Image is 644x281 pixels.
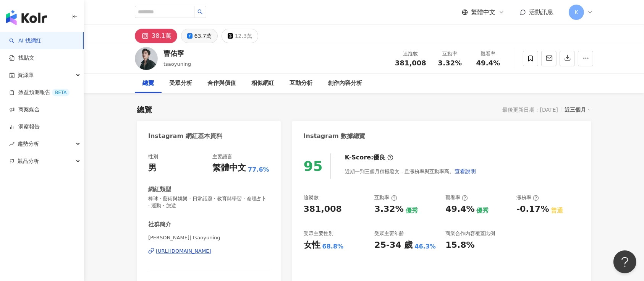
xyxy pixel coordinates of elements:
div: 46.3% [415,242,436,251]
div: 性別 [148,153,158,160]
span: [PERSON_NAME]| tsaoyuning [148,234,269,241]
div: 優秀 [477,206,489,215]
div: 12.3萬 [235,31,252,41]
span: search [197,9,203,15]
div: 63.7萬 [194,31,212,41]
div: 優良 [374,153,386,162]
span: 49.4% [476,59,500,67]
div: K-Score : [345,153,393,162]
div: 追蹤數 [395,50,426,58]
div: 商業合作內容覆蓋比例 [445,230,495,237]
div: 互動率 [374,194,397,201]
div: Instagram 網紅基本資料 [148,132,222,140]
div: 相似網紅 [251,79,274,88]
div: 曹佑寧 [163,49,191,58]
div: 近期一到三個月積極發文，且漲粉率與互動率高。 [345,164,476,179]
a: 商案媒合 [9,106,40,114]
div: 總覽 [137,104,152,115]
div: 49.4% [445,203,474,215]
img: KOL Avatar [135,47,158,70]
span: 查看說明 [455,168,476,174]
div: 381,008 [304,203,342,215]
div: 受眾主要性別 [304,230,333,237]
span: 趨勢分析 [18,135,39,153]
div: 男 [148,162,157,174]
div: 總覽 [142,79,154,88]
div: 95 [304,158,323,174]
span: 資源庫 [18,67,34,84]
button: 查看說明 [454,164,476,179]
div: 漲粉率 [516,194,539,201]
div: 最後更新日期：[DATE] [503,107,558,113]
span: 3.32% [438,59,462,67]
div: 合作與價值 [207,79,236,88]
div: 創作內容分析 [328,79,362,88]
div: 優秀 [406,206,418,215]
div: 15.8% [445,239,474,251]
div: 受眾主要年齡 [374,230,404,237]
span: 棒球 · 藝術與娛樂 · 日常話題 · 教育與學習 · 命理占卜 · 運動 · 旅遊 [148,195,269,209]
span: rise [9,141,15,147]
div: Instagram 數據總覽 [304,132,366,140]
div: 互動分析 [290,79,312,88]
button: 63.7萬 [181,29,218,43]
span: 競品分析 [18,153,39,170]
div: 繁體中文 [212,162,246,174]
div: 受眾分析 [169,79,192,88]
div: 38.1萬 [152,31,172,41]
div: 社群簡介 [148,221,171,229]
div: 觀看率 [445,194,468,201]
div: 近三個月 [565,105,591,115]
div: 網紅類型 [148,185,171,193]
span: tsaoyuning [163,61,191,67]
div: 觀看率 [474,50,503,58]
button: 38.1萬 [135,29,177,43]
span: K [574,8,578,16]
div: 主要語言 [212,153,232,160]
a: [URL][DOMAIN_NAME] [148,248,269,255]
a: searchAI 找網紅 [9,37,41,45]
span: 繁體中文 [471,8,495,16]
a: 洞察報告 [9,123,40,131]
div: 普通 [551,206,563,215]
a: 效益預測報告BETA [9,89,70,96]
div: -0.17% [516,203,549,215]
div: 3.32% [374,203,403,215]
button: 12.3萬 [222,29,258,43]
div: 女性 [304,239,320,251]
span: 77.6% [248,166,269,174]
span: 381,008 [395,59,426,67]
div: 互動率 [435,50,464,58]
iframe: Help Scout Beacon - Open [613,250,636,273]
div: 25-34 歲 [374,239,413,251]
div: 68.8% [322,242,344,251]
a: 找貼文 [9,54,34,62]
img: logo [6,10,47,25]
span: 活動訊息 [529,8,553,16]
div: [URL][DOMAIN_NAME] [156,248,211,255]
div: 追蹤數 [304,194,319,201]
